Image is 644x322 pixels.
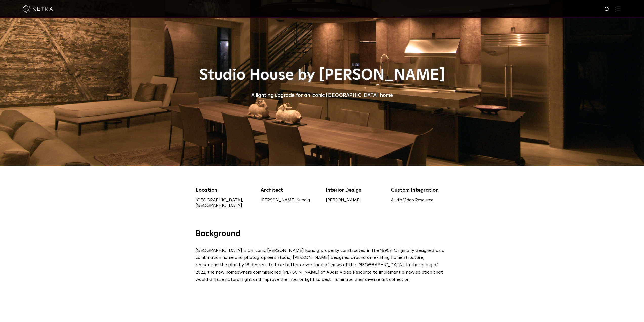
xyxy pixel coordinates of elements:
img: ketra-logo-2019-white [23,5,53,13]
img: search icon [604,6,610,13]
div: Architect [261,186,318,194]
div: Custom Integration [391,186,449,194]
h1: Studio House by [PERSON_NAME] [196,67,449,84]
img: Hamburger%20Nav.svg [616,6,621,11]
p: [GEOGRAPHIC_DATA] is an iconic [PERSON_NAME] Kundig property constructed in the 1990s. Originally... [196,247,446,283]
a: [PERSON_NAME] Kundig [261,198,310,202]
div: Location [196,186,253,194]
h3: Background [196,229,449,239]
div: [GEOGRAPHIC_DATA], [GEOGRAPHIC_DATA] [196,197,253,209]
a: Audio Video Resource [391,198,433,202]
a: [PERSON_NAME] [326,198,361,202]
div: A lighting upgrade for an iconic [GEOGRAPHIC_DATA] home [196,91,449,99]
div: Interior Design [326,186,384,194]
